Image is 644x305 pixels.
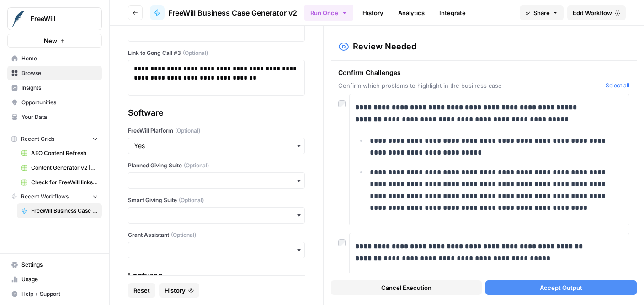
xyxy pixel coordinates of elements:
span: History [165,286,186,295]
span: Edit Workflow [573,8,612,17]
span: Recent Grids [21,135,54,143]
a: Settings [7,257,102,272]
button: Recent Workflows [7,190,102,203]
span: Your Data [21,113,98,121]
a: FreeWill Business Case Generator v2 [17,203,102,218]
span: Confirm Challenges [338,68,602,77]
span: Usage [21,275,98,284]
label: FreeWill Platform [128,127,305,135]
button: Recent Grids [7,132,102,146]
h2: Review Needed [353,40,416,53]
span: Content Generator v2 [DRAFT] Test [31,164,98,172]
span: New [44,36,57,45]
span: (Optional) [183,49,208,57]
div: Features [128,269,305,282]
button: Workspace: FreeWill [7,7,102,30]
a: Integrate [434,5,471,20]
span: AEO Content Refresh [31,149,98,157]
span: Check for FreeWill links on partner's external website [31,178,98,187]
a: Opportunities [7,95,102,110]
button: Select all [606,81,629,90]
a: Content Generator v2 [DRAFT] Test [17,161,102,175]
label: Smart Giving Suite [128,196,305,204]
span: (Optional) [175,127,200,135]
button: Reset [128,283,155,298]
button: New [7,34,102,48]
button: Share [520,5,564,20]
button: Cancel Execution [331,280,482,295]
label: Planned Giving Suite [128,161,305,170]
span: Opportunities [21,98,98,107]
span: Reset [133,286,150,295]
label: Grant Assistant [128,231,305,239]
a: Check for FreeWill links on partner's external website [17,175,102,190]
a: Your Data [7,110,102,124]
span: Browse [21,69,98,77]
label: Link to Gong Call #3 [128,49,305,57]
span: Settings [21,261,98,269]
button: Accept Output [485,280,637,295]
span: (Optional) [184,161,209,170]
button: Help + Support [7,287,102,301]
span: FreeWill Business Case Generator v2 [31,207,98,215]
a: AEO Content Refresh [17,146,102,161]
span: Recent Workflows [21,193,69,201]
span: Cancel Execution [381,283,431,292]
button: History [159,283,199,298]
span: Help + Support [21,290,98,298]
span: Home [21,54,98,63]
a: Insights [7,80,102,95]
div: Software [128,107,305,119]
span: (Optional) [171,231,196,239]
a: Analytics [393,5,430,20]
a: Browse [7,66,102,80]
span: FreeWill Business Case Generator v2 [168,7,297,18]
button: Run Once [304,5,353,21]
a: History [357,5,389,20]
span: Share [533,8,550,17]
span: Insights [21,84,98,92]
span: Confirm which problems to highlight in the business case [338,81,602,90]
span: FreeWill [31,14,86,23]
a: Usage [7,272,102,287]
a: Home [7,51,102,66]
input: Yes [134,141,299,150]
img: FreeWill Logo [11,11,27,27]
span: (Optional) [179,196,204,204]
a: FreeWill Business Case Generator v2 [150,5,297,20]
span: Accept Output [540,283,582,292]
a: Edit Workflow [567,5,626,20]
